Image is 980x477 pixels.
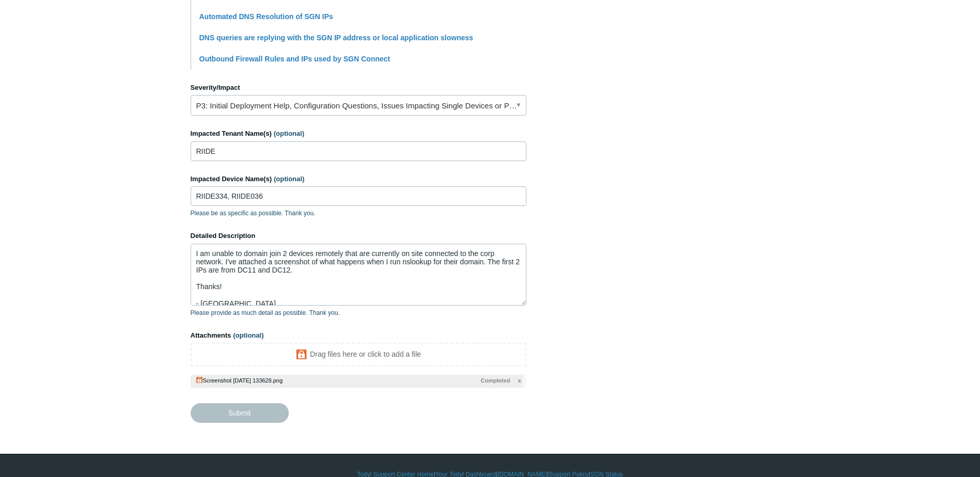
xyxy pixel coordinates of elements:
[191,403,289,423] input: Submit
[274,175,304,183] span: (optional)
[191,209,526,218] p: Please be as specific as possible. Thank you.
[199,34,473,42] a: DNS queries are replying with the SGN IP address or local application slowness
[191,129,526,139] label: Impacted Tenant Name(s)
[233,331,263,339] span: (optional)
[199,12,333,21] a: Automated DNS Resolution of SGN IPs
[191,174,526,184] label: Impacted Device Name(s)
[518,376,521,385] span: x
[191,231,526,241] label: Detailed Description
[191,95,526,116] a: P3: Initial Deployment Help, Configuration Questions, Issues Impacting Single Devices or Past Out...
[191,83,526,93] label: Severity/Impact
[481,376,510,385] span: Completed
[191,308,526,317] p: Please provide as much detail as possible. Thank you.
[199,55,391,63] a: Outbound Firewall Rules and IPs used by SGN Connect
[274,130,304,137] span: (optional)
[191,330,526,341] label: Attachments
